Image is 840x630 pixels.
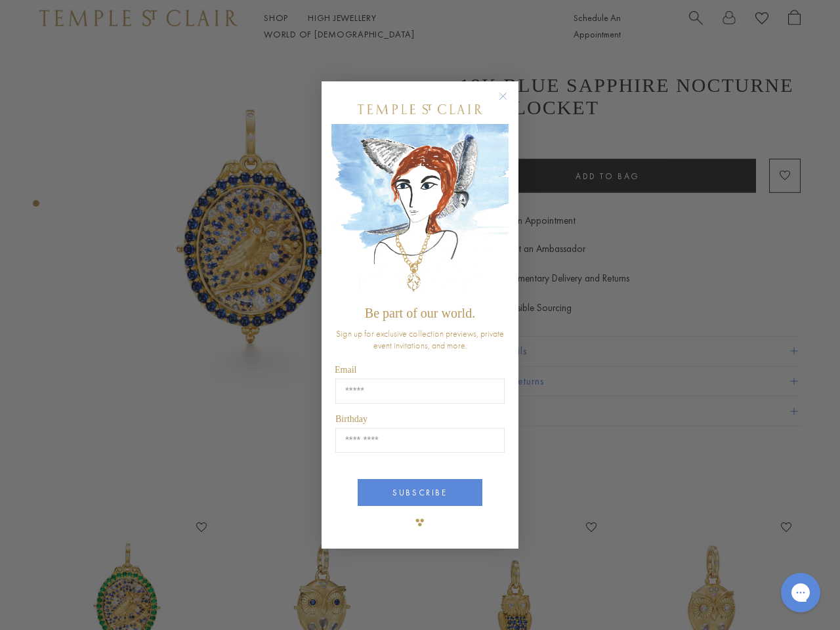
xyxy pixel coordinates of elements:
[407,509,433,535] img: TSC
[335,379,505,404] input: Email
[774,568,827,617] iframe: Gorgias live chat messenger
[335,365,356,375] span: Email
[358,104,482,114] img: Temple St. Clair
[335,414,367,424] span: Birthday
[331,124,509,299] img: c4a9eb12-d91a-4d4a-8ee0-386386f4f338.jpeg
[336,327,504,351] span: Sign up for exclusive collection previews, private event invitations, and more.
[501,94,518,111] button: Close dialog
[358,479,482,506] button: SUBSCRIBE
[365,306,475,320] span: Be part of our world.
